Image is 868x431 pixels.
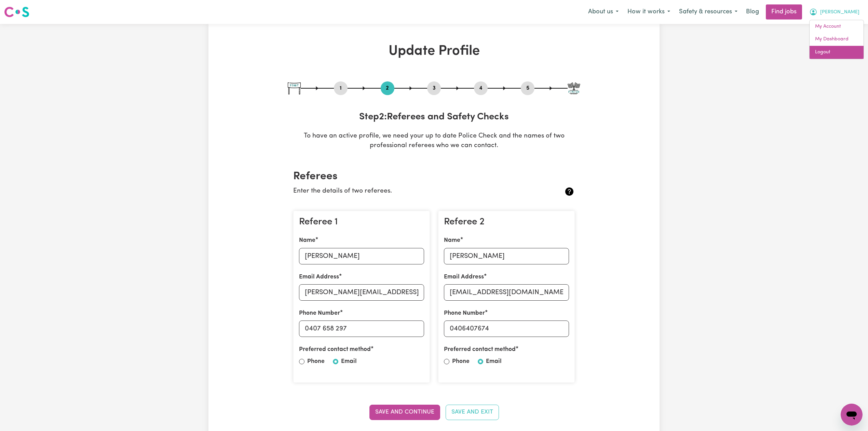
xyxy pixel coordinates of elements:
label: Phone Number [444,309,485,318]
div: My Account [809,20,864,59]
label: Name [444,236,460,245]
label: Preferred contact method [444,345,516,354]
a: My Account [810,20,864,33]
p: Enter the details of two referees. [293,186,528,196]
label: Email Address [299,273,339,282]
label: Email Address [444,273,484,282]
button: Save and Continue [369,405,440,420]
button: Safety & resources [675,5,742,19]
label: Email [486,357,502,366]
h3: Referee 2 [444,217,569,228]
button: Go to step 1 [334,84,348,93]
button: Go to step 2 [381,84,394,93]
button: My Account [805,5,864,19]
button: Go to step 5 [521,84,534,93]
h3: Step 2 : Referees and Safety Checks [288,112,580,123]
button: How it works [623,5,675,19]
a: Careseekers logo [4,4,29,20]
label: Phone Number [299,309,340,318]
h3: Referee 1 [299,217,424,228]
img: Careseekers logo [4,6,29,18]
p: To have an active profile, we need your up to date Police Check and the names of two professional... [288,131,580,151]
h1: Update Profile [288,43,580,60]
a: My Dashboard [810,33,864,46]
span: [PERSON_NAME] [820,9,859,16]
a: Blog [742,4,763,19]
a: Find jobs [766,4,802,19]
label: Preferred contact method [299,345,371,354]
iframe: Button to launch messaging window [841,404,863,426]
h2: Referees [293,170,575,183]
label: Phone [307,357,325,366]
label: Name [299,236,315,245]
button: About us [584,5,623,19]
button: Go to step 3 [427,84,441,93]
label: Phone [452,357,470,366]
label: Email [341,357,357,366]
button: Go to step 4 [474,84,488,93]
a: Logout [810,46,864,59]
button: Save and Exit [446,405,499,420]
